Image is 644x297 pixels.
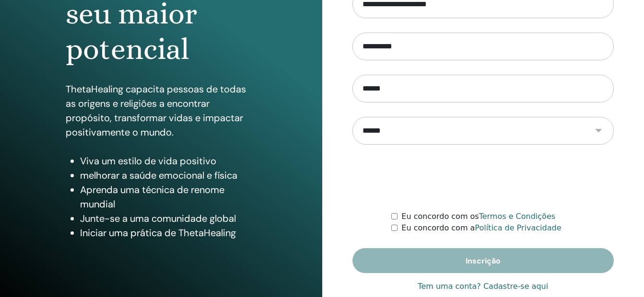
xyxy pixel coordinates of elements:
a: Política de Privacidade [475,223,561,232]
p: ThetaHealing capacita pessoas de todas as origens e religiões a encontrar propósito, transformar ... [66,82,257,139]
li: Aprenda uma técnica de renome mundial [80,183,257,211]
li: Iniciar uma prática de ThetaHealing [80,226,257,240]
li: Junte-se a uma comunidade global [80,211,257,226]
iframe: reCAPTCHA [410,159,556,196]
a: Tem uma conta? Cadastre-se aqui [418,281,548,292]
font: Eu concordo com a [401,223,561,232]
li: Viva um estilo de vida positivo [80,154,257,168]
a: Termos e Condições [479,212,555,221]
li: melhorar a saúde emocional e física [80,168,257,183]
font: Eu concordo com os [401,212,555,221]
